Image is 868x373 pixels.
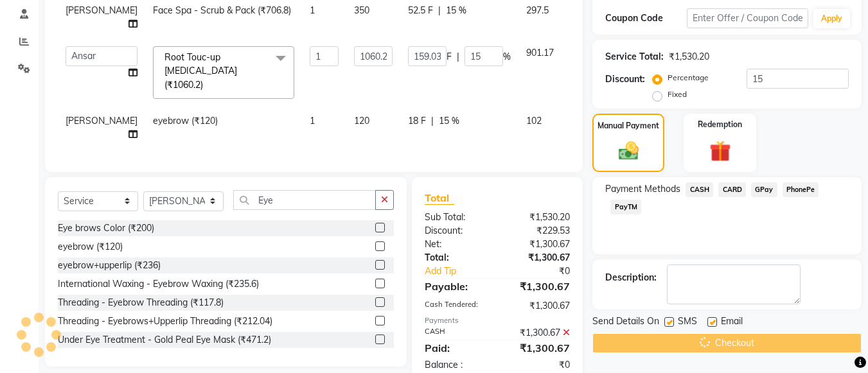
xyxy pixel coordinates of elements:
[698,119,742,130] label: Redemption
[668,72,709,83] label: Percentage
[438,4,441,17] span: |
[447,50,452,64] span: F
[718,182,746,197] span: CARD
[58,240,123,254] div: eyebrow (₹120)
[813,9,850,28] button: Apply
[58,221,154,235] div: Eye brows Color (₹200)
[415,265,511,278] a: Add Tip
[425,315,570,326] div: Payments
[497,224,580,238] div: ₹229.53
[605,50,664,64] div: Service Total:
[233,190,376,210] input: Search or Scan
[526,47,554,58] span: 901.17
[721,315,743,331] span: Email
[354,4,369,16] span: 350
[415,224,497,238] div: Discount:
[58,333,271,347] div: Under Eye Treatment - Gold Peal Eye Mask (₹471.2)
[415,299,497,313] div: Cash Tendered:
[66,115,137,126] span: [PERSON_NAME]
[425,191,454,205] span: Total
[415,340,497,356] div: Paid:
[415,358,497,372] div: Balance :
[497,358,580,372] div: ₹0
[58,259,161,272] div: eyebrow+upperlip (₹236)
[526,115,542,126] span: 102
[58,296,224,309] div: Threading - Eyebrow Threading (₹117.8)
[668,89,687,100] label: Fixed
[592,315,659,331] span: Send Details On
[439,114,459,128] span: 15 %
[497,340,580,356] div: ₹1,300.67
[408,114,426,128] span: 18 F
[703,138,738,164] img: _gift.svg
[605,12,686,25] div: Coupon Code
[497,238,580,251] div: ₹1,300.67
[310,115,315,126] span: 1
[612,139,645,162] img: _cash.svg
[598,120,659,132] label: Manual Payment
[783,182,819,197] span: PhonePe
[415,251,497,265] div: Total:
[310,4,315,16] span: 1
[678,315,697,331] span: SMS
[511,265,580,278] div: ₹0
[415,326,497,340] div: CASH
[610,200,641,214] span: PayTM
[497,299,580,313] div: ₹1,300.67
[605,271,657,284] div: Description:
[66,4,137,16] span: [PERSON_NAME]
[497,251,580,265] div: ₹1,300.67
[58,277,259,291] div: International Waxing - Eyebrow Waxing (₹235.6)
[431,114,434,128] span: |
[153,4,291,16] span: Face Spa - Scrub & Pack (₹706.8)
[203,79,209,91] a: x
[669,50,709,64] div: ₹1,530.20
[415,211,497,224] div: Sub Total:
[164,51,237,91] span: Root Touc-up [MEDICAL_DATA] (₹1060.2)
[354,115,369,126] span: 120
[58,315,272,328] div: Threading - Eyebrows+Upperlip Threading (₹212.04)
[687,8,808,28] input: Enter Offer / Coupon Code
[686,182,713,197] span: CASH
[497,279,580,294] div: ₹1,300.67
[497,211,580,224] div: ₹1,530.20
[503,50,511,64] span: %
[526,4,549,16] span: 297.5
[751,182,777,197] span: GPay
[605,182,680,196] span: Payment Methods
[605,73,645,86] div: Discount:
[153,115,218,126] span: eyebrow (₹120)
[408,4,433,17] span: 52.5 F
[415,279,497,294] div: Payable:
[457,50,459,64] span: |
[415,238,497,251] div: Net:
[446,4,466,17] span: 15 %
[497,326,580,340] div: ₹1,300.67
